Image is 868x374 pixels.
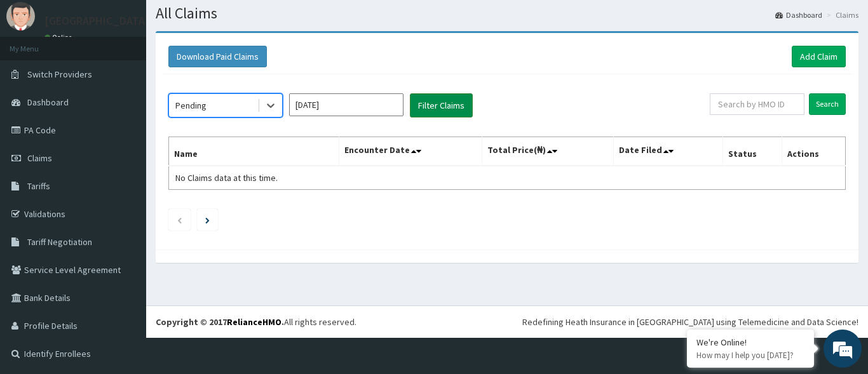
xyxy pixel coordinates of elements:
[27,152,52,164] span: Claims
[146,305,868,338] footer: All rights reserved.
[177,214,182,225] a: Previous page
[410,93,473,117] button: Filter Claims
[208,6,239,37] div: Minimize live chat window
[614,137,723,166] th: Date Filed
[27,180,50,192] span: Tariffs
[66,71,214,88] div: Chat with us now
[156,316,284,328] strong: Copyright © 2017 .
[24,63,51,95] img: d_794563401_company_1708531726252_794563401
[156,5,858,22] h1: All Claims
[27,236,92,248] span: Tariff Negotiation
[6,244,242,288] textarea: Type your message and hit 'Enter'
[696,350,804,361] p: How may I help you today?
[27,97,69,108] span: Dashboard
[205,214,210,225] a: Next page
[782,137,845,166] th: Actions
[482,137,614,166] th: Total Price(₦)
[723,137,782,166] th: Status
[792,46,846,67] a: Add Claim
[775,10,822,20] a: Dashboard
[175,172,278,184] span: No Claims data at this time.
[227,316,281,328] a: RelianceHMO
[74,109,175,237] span: We're online!
[710,93,804,115] input: Search by HMO ID
[44,33,75,42] a: Online
[44,15,149,27] p: [GEOGRAPHIC_DATA]
[824,10,858,20] li: Claims
[175,99,207,112] div: Pending
[6,2,35,30] img: User Image
[339,137,482,166] th: Encounter Date
[169,137,339,166] th: Name
[809,93,846,115] input: Search
[696,337,804,348] div: We're Online!
[27,69,92,80] span: Switch Providers
[289,93,403,116] input: Select Month and Year
[168,46,267,67] button: Download Paid Claims
[522,316,858,328] div: Redefining Heath Insurance in [GEOGRAPHIC_DATA] using Telemedicine and Data Science!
